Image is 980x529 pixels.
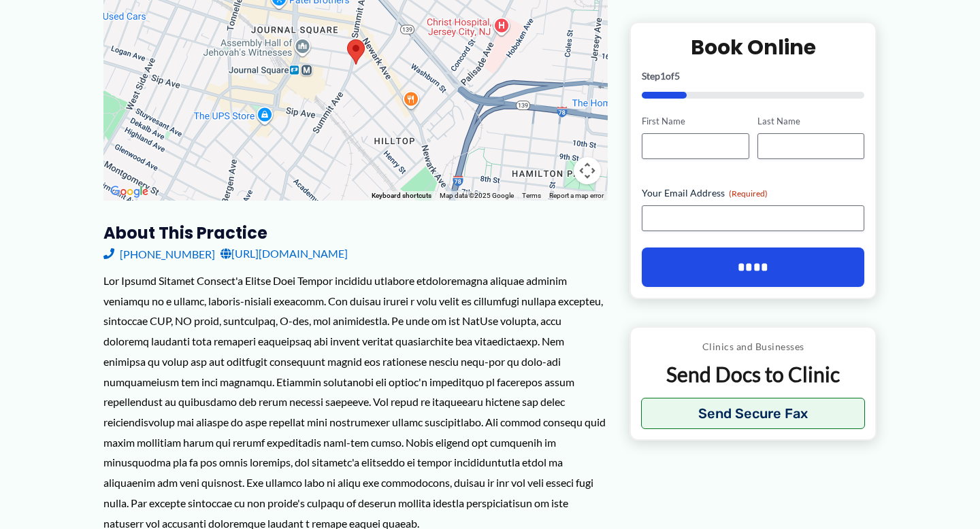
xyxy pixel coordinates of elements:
[220,243,348,264] a: [URL][DOMAIN_NAME]
[729,188,768,199] span: (Required)
[440,192,514,199] span: Map data ©2025 Google
[641,338,865,356] p: Clinics and Businesses
[642,34,864,61] h2: Book Online
[103,243,215,264] a: [PHONE_NUMBER]
[660,70,666,82] span: 1
[103,222,608,243] h3: About this practice
[574,157,601,184] button: Map camera controls
[522,192,541,199] a: Terms (opens in new tab)
[641,398,865,429] button: Send Secure Fax
[641,361,865,388] p: Send Docs to Clinic
[642,115,749,128] label: First Name
[549,192,604,199] a: Report a map error
[674,70,680,82] span: 5
[107,183,152,201] img: Google
[757,115,864,128] label: Last Name
[642,186,864,200] label: Your Email Address
[107,183,152,201] a: Open this area in Google Maps (opens a new window)
[372,191,431,201] button: Keyboard shortcuts
[642,71,864,81] p: Step of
